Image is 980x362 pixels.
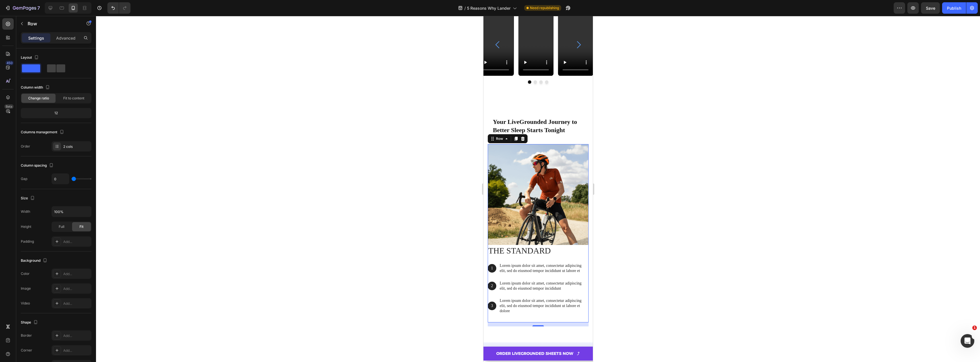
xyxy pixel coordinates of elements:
[79,224,83,229] span: Fit
[63,96,84,101] span: Fit to content
[21,54,40,62] div: Layout
[926,6,935,11] span: Save
[921,2,940,14] button: Save
[21,209,30,214] div: Width
[56,64,59,68] button: Dot
[44,64,48,68] button: Dot
[63,333,90,338] div: Add...
[4,229,105,241] h2: The standard
[530,5,559,11] span: Need republishing
[21,84,51,91] div: Column width
[467,5,511,11] span: 5 Reasons Why Lander
[942,2,966,14] button: Publish
[28,35,44,41] p: Settings
[464,5,466,11] span: /
[21,301,30,306] div: Video
[4,104,14,109] div: Beta
[5,61,14,65] div: 450
[21,224,31,229] div: Height
[961,334,974,348] iframe: Intercom live chat
[28,96,49,101] span: Change ratio
[21,286,31,291] div: Image
[4,286,13,294] div: Background Image
[62,64,65,68] button: Dot
[22,109,90,117] div: 12
[21,257,48,265] div: Background
[21,162,55,169] div: Column spacing
[5,287,12,293] p: 3
[16,265,105,275] p: Lorem ipsum dolor sit amet, consectetur adipiscing elit, sed do eiusmod tempor incididunt
[28,20,76,27] p: Row
[4,128,105,229] img: gempages_432750572815254551-d39d5f7f-ed75-49cb-ae21-585c014dc2d2.png
[21,271,30,276] div: Color
[37,5,40,11] p: 7
[11,120,21,125] div: Row
[52,206,91,217] input: Auto
[63,301,90,306] div: Add...
[21,239,34,244] div: Padding
[21,144,30,149] div: Order
[5,267,12,273] p: 2
[4,248,13,257] div: Background Image
[2,2,42,14] button: 7
[21,319,39,326] div: Shape
[63,239,90,244] div: Add...
[972,326,977,330] span: 1
[5,250,12,255] p: 1
[21,348,32,353] div: Corner
[16,282,105,298] p: Lorem ipsum dolor sit amet, consectetur adipiscing elit, sed do eiusmod tempor incididunt ut labo...
[63,271,90,277] div: Add...
[4,266,13,274] div: Background Image
[21,128,65,136] div: Columns management
[21,176,27,181] div: Gap
[21,333,32,338] div: Border
[16,247,105,258] div: Rich Text Editor. Editing area: main
[56,35,75,41] p: Advanced
[947,5,961,11] div: Publish
[63,348,90,353] div: Add...
[16,247,105,257] p: Lorem ipsum dolor sit amet, consectetur adipiscing elit, sed do eiusmod tempor incididunt ut labo...
[9,102,100,118] p: Your LiveGrounded Journey to Better Sleep Starts Tonight
[63,286,90,291] div: Add...
[21,195,36,202] div: Size
[9,101,101,119] h2: Rich Text Editor. Editing area: main
[63,144,90,149] div: 2 cols
[59,224,64,229] span: Full
[52,174,69,184] input: Auto
[107,2,130,14] div: Undo/Redo
[483,16,593,362] iframe: Design area
[50,64,54,68] button: Dot
[85,19,105,38] button: Carousel Next Arrow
